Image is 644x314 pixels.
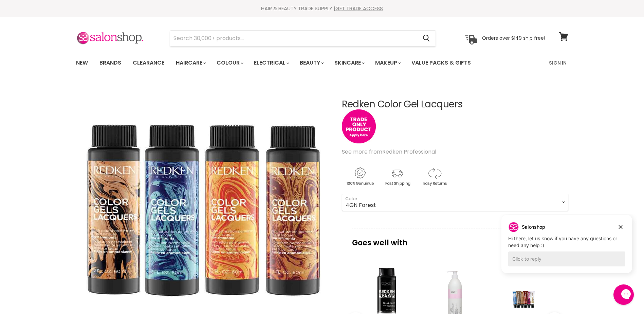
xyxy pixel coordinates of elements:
button: Search [418,31,436,46]
a: Makeup [370,56,405,70]
a: Sign In [545,56,571,70]
img: shipping.gif [379,166,415,187]
iframe: Gorgias live chat messenger [610,282,637,307]
a: New [71,56,93,70]
img: genuine.gif [342,166,378,187]
a: Value Packs & Gifts [406,56,476,70]
h1: Redken Color Gel Lacquers [342,99,568,110]
a: Colour [211,56,247,70]
input: Search [170,31,418,46]
p: Orders over $149 ship free! [482,35,545,41]
iframe: Gorgias live chat campaigns [496,214,637,283]
a: GET TRADE ACCESS [335,5,383,12]
img: tradeonly_small.jpg [342,109,376,143]
img: returns.gif [417,166,453,187]
a: Skincare [329,56,369,70]
a: Electrical [249,56,293,70]
a: Redken Professional [382,148,436,156]
span: See more from [342,148,436,156]
form: Product [170,30,436,47]
a: Haircare [171,56,210,70]
a: Brands [94,56,126,70]
p: Goes well with [352,228,558,250]
a: Beauty [295,56,328,70]
a: Clearance [128,56,169,70]
nav: Main [68,53,577,73]
div: HAIR & BEAUTY TRADE SUPPLY | [68,5,577,12]
ul: Main menu [71,53,511,73]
